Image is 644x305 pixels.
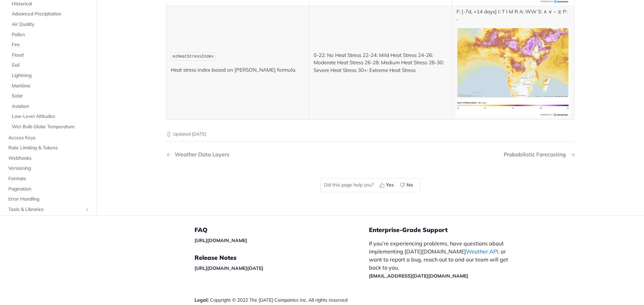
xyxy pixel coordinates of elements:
a: Previous Page: Weather Data Layers [166,151,341,158]
a: Fire [8,40,92,50]
a: Advanced Precipitation [8,9,92,19]
div: | Copyright © 2022 The [DATE] Companies Inc. All rights reserved [195,297,369,303]
a: Soil [8,60,92,70]
button: No [397,180,417,190]
a: Flood [8,50,92,60]
a: [URL][DOMAIN_NAME][DATE] [195,265,263,271]
a: Webhooks [5,153,92,163]
h5: Release Notes [195,254,369,262]
span: Solar [12,93,90,99]
span: Aviation [12,103,90,109]
a: Low-Level Altitudes [8,111,92,122]
a: Error Handling [5,194,92,204]
span: Lightning [12,72,90,79]
button: Yes [377,180,397,190]
a: Lightning [8,71,92,81]
a: Wet Bulb Globe Temperature [8,122,92,132]
button: Show subpages for Tools & Libraries [85,207,90,212]
span: Rate Limiting & Tokens [8,145,90,151]
a: Versioning [5,163,92,173]
a: Access Keys [5,133,92,143]
span: Maritime [12,82,90,89]
span: Tools & Libraries [8,206,83,213]
h5: Enterprise-Grade Support [369,226,526,234]
h5: FAQ [195,226,369,234]
a: Tools & LibrariesShow subpages for Tools & Libraries [5,204,92,214]
div: Did this page help you? [320,178,420,192]
a: Weather API [466,248,498,255]
span: Low-Level Altitudes [12,113,90,120]
p: If you’re experiencing problems, have questions about implementing [DATE][DOMAIN_NAME] , or want ... [369,239,515,280]
a: Next Page: Probabilistic Forecasting [504,151,575,158]
span: Pagination [8,185,90,192]
span: Error Handling [8,196,90,203]
span: Historical [12,0,90,7]
div: Weather Data Layers [171,151,229,158]
span: Expand image [457,69,570,75]
a: Solar [8,91,92,101]
span: Advanced Precipitation [12,11,90,17]
p: Updated [DATE] [166,131,575,138]
nav: Pagination Controls [166,145,575,164]
a: Legal [195,297,207,303]
a: Air Quality [8,19,92,29]
span: Air Quality [12,21,90,28]
a: [EMAIL_ADDRESS][DATE][DOMAIN_NAME] [369,273,468,279]
span: Yes [386,181,394,188]
a: [URL][DOMAIN_NAME] [195,237,247,243]
a: Rate Limiting & Tokens [5,143,92,153]
a: Pollen [8,29,92,40]
span: Pollen [12,31,90,38]
span: Fire [12,42,90,48]
span: No [407,181,413,188]
span: Soil [12,62,90,69]
span: Flood [12,52,90,58]
span: ezHeatStressIndex [173,54,214,59]
div: Probabilistic Forecasting [504,151,569,158]
span: Formats [8,175,90,182]
a: Maritime [8,81,92,91]
span: Versioning [8,165,90,172]
a: Formats [5,174,92,184]
span: Wet Bulb Globe Temperature [12,124,90,130]
span: Webhooks [8,155,90,161]
p: 0-22: No Heat Stress 22-24: Mild Heat Stress 24-26: Moderate Heat Stress 26-28: Medium Heat Stres... [314,52,447,74]
a: Pagination [5,184,92,194]
p: Heat stress index based on [PERSON_NAME] formula. [171,66,305,74]
p: F: [-7d, +14 days] I: T I M R A: WW S: ∧ ∨ ~ ⧖ P: - [457,8,570,23]
span: Access Keys [8,134,90,141]
a: Aviation [8,101,92,111]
